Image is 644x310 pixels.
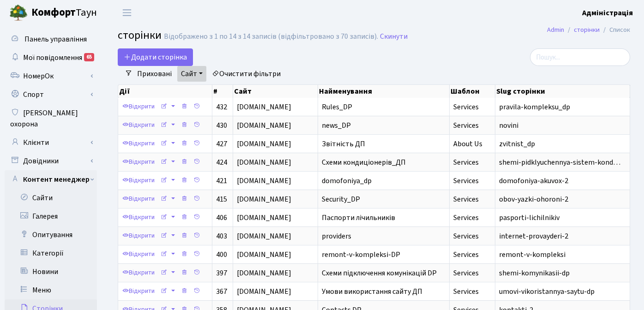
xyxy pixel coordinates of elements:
span: Services [453,286,479,297]
span: Схеми підключення комунікацій DP [322,268,437,278]
span: domofoniya-akuvox-2 [499,176,568,186]
a: Відкрити [120,229,157,243]
span: Services [453,268,479,278]
a: Приховані [133,66,175,82]
a: Очистити фільтри [208,66,284,82]
a: Відкрити [120,137,157,151]
th: Дії [118,85,212,98]
a: сторінки [574,25,600,35]
a: [PERSON_NAME] охорона [5,104,97,133]
a: Мої повідомлення65 [5,48,97,67]
span: Services [453,194,479,204]
a: Відкрити [120,210,157,225]
span: Умови використання сайту ДП [322,286,422,297]
a: Новини [5,262,97,281]
span: 432 [216,102,227,112]
span: Додати сторінка [124,52,187,62]
span: 367 [216,286,227,297]
b: Адміністрація [582,8,633,18]
span: providers [322,231,351,241]
div: 65 [84,53,94,61]
span: Services [453,176,479,186]
nav: breadcrumb [533,20,644,40]
span: [DOMAIN_NAME] [237,177,314,185]
a: Відкрити [120,247,157,262]
span: Services [453,102,479,112]
a: Адміністрація [582,7,633,18]
span: [DOMAIN_NAME] [237,122,314,129]
th: # [212,85,233,98]
a: Сайт [177,66,206,82]
span: pravila-kompleksu_dp [499,102,570,112]
a: Панель управління [5,30,97,48]
span: domofoniya_dp [322,176,372,186]
a: Скинути [380,32,408,41]
a: Відкрити [120,266,157,280]
b: Комфорт [31,5,76,20]
a: Клієнти [5,133,97,152]
span: pasporti-lichilnikiv [499,213,560,223]
input: Пошук... [530,48,630,66]
span: Паспорти лічильників [322,213,395,223]
a: Спорт [5,85,97,104]
a: Додати сторінка [118,48,193,66]
span: [DOMAIN_NAME] [237,214,314,221]
a: Відкрити [120,118,157,132]
span: Services [453,120,479,131]
span: Services [453,213,479,223]
a: Відкрити [120,155,157,169]
span: сторінки [118,27,162,43]
a: Відкрити [120,284,157,298]
a: Довідники [5,152,97,170]
span: shemi-pidklyuchennya-sistem-kond… [499,157,620,167]
span: novini [499,120,518,131]
a: Відкрити [120,192,157,206]
img: logo.png [9,4,28,22]
span: zvitnist_dp [499,139,535,149]
a: Admin [547,25,564,35]
span: [DOMAIN_NAME] [237,140,314,148]
span: shemi-komynikasii-dp [499,268,570,278]
span: 430 [216,120,227,131]
div: Відображено з 1 по 14 з 14 записів (відфільтровано з 70 записів). [164,32,378,41]
span: Панель управління [24,34,87,44]
a: НомерОк [5,67,97,85]
span: Звітність ДП [322,139,365,149]
span: 415 [216,194,227,204]
a: Опитування [5,226,97,244]
span: internet-provayderi-2 [499,231,568,241]
span: 403 [216,231,227,241]
span: remont-v-kompleksi [499,250,566,260]
th: Slug сторінки [495,85,630,98]
span: Мої повідомлення [23,53,82,63]
span: Rules_DP [322,102,352,112]
span: Таун [31,5,97,21]
th: Сайт [233,85,319,98]
span: 427 [216,139,227,149]
span: 421 [216,176,227,186]
span: [DOMAIN_NAME] [237,269,314,277]
span: 406 [216,213,227,223]
span: [DOMAIN_NAME] [237,251,314,258]
a: Відкрити [120,173,157,188]
th: Найменування [318,85,450,98]
span: 397 [216,268,227,278]
span: remont-v-kompleksi-DP [322,250,400,260]
span: Services [453,231,479,241]
span: Services [453,157,479,167]
button: Переключити навігацію [115,5,138,20]
span: [DOMAIN_NAME] [237,103,314,111]
span: 400 [216,250,227,260]
span: Security_DP [322,194,360,204]
a: Сайти [5,189,97,207]
span: 424 [216,157,227,167]
span: umovi-vikoristannya-saytu-dp [499,286,595,297]
span: obov-yazki-ohoroni-2 [499,194,568,204]
span: Схеми кондиціонерів_ДП [322,157,406,167]
span: [DOMAIN_NAME] [237,196,314,203]
span: [DOMAIN_NAME] [237,232,314,240]
a: Категорії [5,244,97,262]
th: Шаблон [450,85,495,98]
span: news_DP [322,120,351,131]
li: Список [600,25,630,35]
